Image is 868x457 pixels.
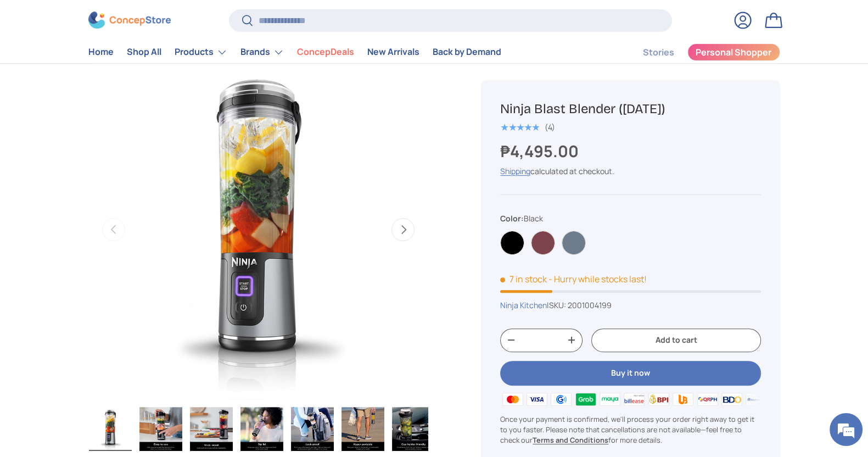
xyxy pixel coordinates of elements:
[643,42,674,63] a: Stories
[696,48,771,57] span: Personal Shopper
[500,165,760,177] div: calculated at checkout.
[720,391,744,408] img: bdo
[524,213,543,224] span: Black
[234,41,290,63] summary: Brands
[500,300,547,310] a: Ninja Kitchen
[433,42,501,63] a: Back by Demand
[687,43,780,61] a: Personal Shopper
[190,407,233,451] img: Ninja Blast Blender (BC151)
[545,123,555,131] div: (4)
[525,391,549,408] img: visa
[548,273,647,285] p: - Hurry while stocks last!
[291,407,334,451] img: Ninja Blast Blender (BC151)
[547,300,612,310] span: |
[341,407,384,451] img: Ninja Blast Blender (BC151)
[500,122,539,133] span: ★★★★★
[744,391,768,408] img: metrobank
[367,42,419,63] a: New Arrivals
[500,166,530,176] a: Shipping
[598,391,622,408] img: maya
[500,122,539,132] div: 5.0 out of 5.0 stars
[568,300,612,310] span: 2001004199
[88,12,171,29] img: ConcepStore
[139,407,182,451] img: Ninja Blast Blender (BC151)
[88,42,114,63] a: Home
[88,59,429,454] media-gallery: Gallery Viewer
[297,42,354,63] a: ConcepDeals
[573,391,597,408] img: grabpay
[500,391,524,408] img: master
[89,407,132,451] img: Ninja Blast Blender (BC151)
[647,391,671,408] img: bpi
[549,391,573,408] img: gcash
[549,300,566,310] span: SKU:
[500,140,581,162] strong: ₱4,495.00
[500,414,760,446] p: Once your payment is confirmed, we'll process your order right away to get it to you faster. Plea...
[500,101,760,118] h1: Ninja Blast Blender ([DATE])
[500,273,547,285] span: 7 in stock
[617,41,780,63] nav: Secondary
[240,407,283,451] img: Ninja Blast Blender (BC151)
[88,41,501,63] nav: Primary
[500,361,760,386] button: Buy it now
[533,436,608,445] a: Terms and Conditions
[127,42,161,63] a: Shop All
[500,120,555,132] a: 5.0 out of 5.0 stars (4)
[695,391,719,408] img: qrph
[500,213,543,224] legend: Color:
[392,407,435,451] img: Ninja Blast Blender (BC151)
[671,391,695,408] img: ubp
[591,328,760,352] button: Add to cart
[622,391,646,408] img: billease
[168,41,234,63] summary: Products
